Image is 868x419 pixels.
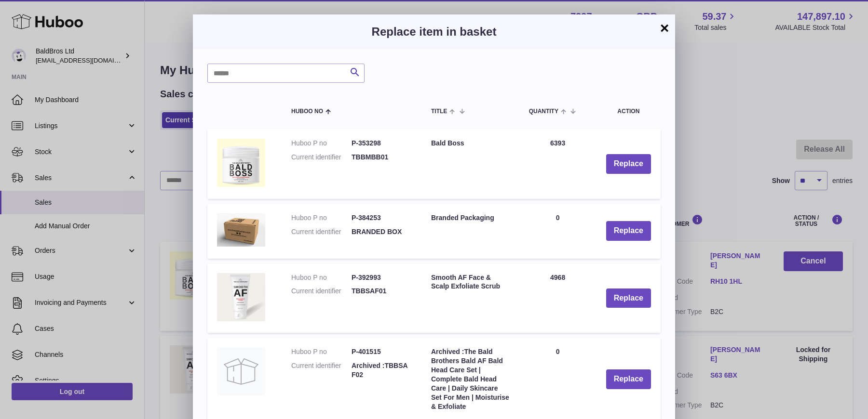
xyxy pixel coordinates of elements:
[352,347,412,356] dd: P-401515
[352,273,412,282] dd: P-392993
[352,139,412,148] dd: P-353298
[352,361,412,380] dd: Archived :TBBSAF02
[606,221,651,241] button: Replace
[352,227,412,236] dd: BRANDED BOX
[291,139,352,148] dt: Huboo P no
[421,204,519,258] td: Branded Packaging
[421,129,519,199] td: Bald Boss
[519,204,597,258] td: 0
[217,213,265,247] img: Branded Packaging
[606,154,651,174] button: Replace
[352,153,412,162] dd: TBBMBB01
[291,227,352,236] dt: Current identifier
[291,213,352,223] dt: Huboo P no
[207,24,661,39] h3: Replace item in basket
[606,369,651,389] button: Replace
[606,288,651,308] button: Replace
[291,273,352,282] dt: Huboo P no
[217,347,265,395] img: Archived :The Bald Brothers Bald AF Bald Head Care Set | Complete Bald Head Care | Daily Skincare...
[519,129,597,199] td: 6393
[291,361,352,380] dt: Current identifier
[217,139,265,187] img: Bald Boss
[431,108,447,115] span: Title
[291,347,352,356] dt: Huboo P no
[659,22,670,34] button: ×
[217,273,265,321] img: Smooth AF Face & Scalp Exfoliate Scrub
[421,263,519,333] td: Smooth AF Face & Scalp Exfoliate Scrub
[519,263,597,333] td: 4968
[352,213,412,223] dd: P-384253
[529,108,558,115] span: Quantity
[291,287,352,296] dt: Current identifier
[597,97,661,124] th: Action
[291,108,323,115] span: Huboo no
[352,287,412,296] dd: TBBSAF01
[291,153,352,162] dt: Current identifier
